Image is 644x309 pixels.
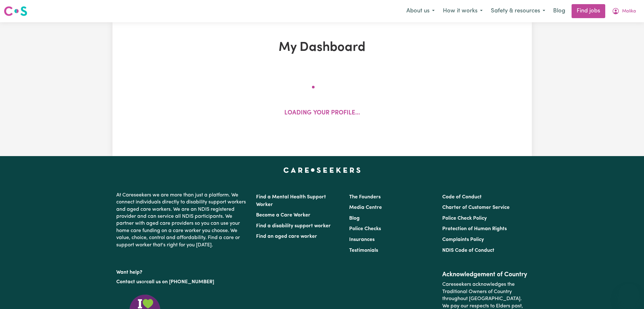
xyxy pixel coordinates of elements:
p: Loading your profile... [284,109,360,118]
a: Insurances [349,237,375,242]
a: Contact us [116,279,141,285]
a: Code of Conduct [442,195,482,200]
a: call us on [PHONE_NUMBER] [146,279,214,285]
a: Find an aged care worker [256,234,317,239]
span: Malika [622,8,636,15]
p: or [116,276,248,288]
a: Become a Care Worker [256,213,310,218]
a: Complaints Policy [442,237,484,242]
a: Testimonials [349,248,378,253]
button: Safety & resources [487,4,549,18]
a: Charter of Customer Service [442,205,510,210]
img: Careseekers logo [4,5,27,17]
a: Protection of Human Rights [442,226,507,231]
a: Media Centre [349,205,382,210]
a: Blog [349,216,360,221]
h1: My Dashboard [186,40,458,55]
a: Blog [549,4,569,18]
a: Police Checks [349,226,381,231]
button: How it works [439,4,487,18]
iframe: Button to launch messaging window [619,284,639,304]
a: Police Check Policy [442,216,487,221]
a: Careseekers logo [4,4,27,18]
h2: Acknowledgement of Country [442,271,528,278]
a: Find a Mental Health Support Worker [256,195,326,207]
button: About us [402,4,439,18]
button: My Account [608,4,640,18]
a: The Founders [349,195,381,200]
a: NDIS Code of Conduct [442,248,494,253]
a: Find a disability support worker [256,223,331,229]
p: At Careseekers we are more than just a platform. We connect individuals directly to disability su... [116,189,248,251]
a: Careseekers home page [283,168,361,173]
p: Want help? [116,266,248,276]
a: Find jobs [572,4,605,18]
